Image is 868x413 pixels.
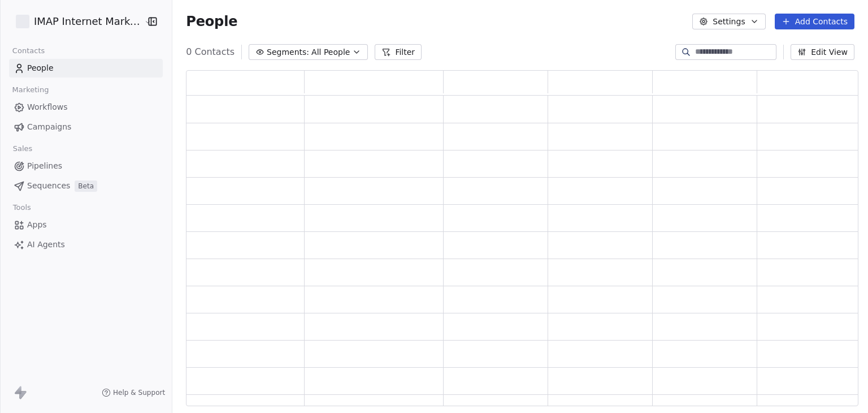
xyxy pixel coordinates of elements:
[186,96,862,407] div: grid
[8,199,36,216] span: Tools
[775,14,854,29] button: Add Contacts
[7,81,54,98] span: Marketing
[27,62,54,74] span: People
[27,180,70,192] span: Sequences
[9,98,163,117] a: Workflows
[113,388,165,397] span: Help & Support
[375,44,422,60] button: Filter
[27,121,71,133] span: Campaigns
[267,46,309,58] span: Segments:
[186,13,237,30] span: People
[27,101,68,113] span: Workflows
[9,177,163,195] a: SequencesBeta
[311,46,350,58] span: All People
[9,216,163,234] a: Apps
[34,14,141,29] span: IMAP Internet Marketing SL
[8,140,37,157] span: Sales
[27,160,62,172] span: Pipelines
[75,180,97,192] span: Beta
[9,118,163,136] a: Campaigns
[9,59,163,78] a: People
[692,14,765,29] button: Settings
[102,388,165,397] a: Help & Support
[9,235,163,254] a: AI Agents
[27,239,65,251] span: AI Agents
[27,219,47,231] span: Apps
[14,12,136,31] button: IMAP Internet Marketing SL
[7,42,50,59] span: Contacts
[186,45,235,59] span: 0 Contacts
[791,44,854,60] button: Edit View
[9,157,163,175] a: Pipelines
